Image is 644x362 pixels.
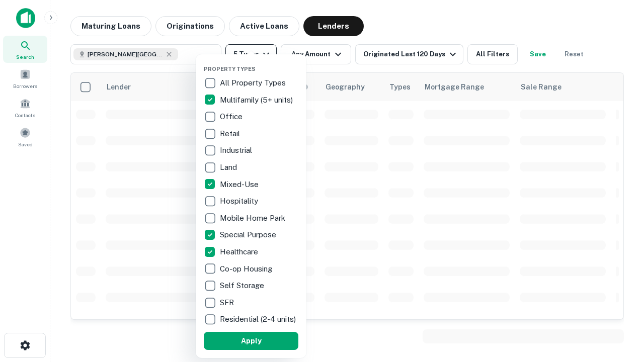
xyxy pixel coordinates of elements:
[220,297,236,309] p: SFR
[220,144,254,156] p: Industrial
[220,313,298,325] p: Residential (2-4 units)
[220,246,260,258] p: Healthcare
[220,77,288,89] p: All Property Types
[220,94,295,106] p: Multifamily (5+ units)
[220,111,245,123] p: Office
[204,332,298,350] button: Apply
[220,195,260,207] p: Hospitality
[220,263,274,275] p: Co-op Housing
[220,161,239,173] p: Land
[594,282,644,330] iframe: Chat Widget
[220,280,266,292] p: Self Storage
[220,229,278,241] p: Special Purpose
[204,66,256,72] span: Property Types
[220,128,242,140] p: Retail
[220,212,287,224] p: Mobile Home Park
[220,178,261,191] p: Mixed-Use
